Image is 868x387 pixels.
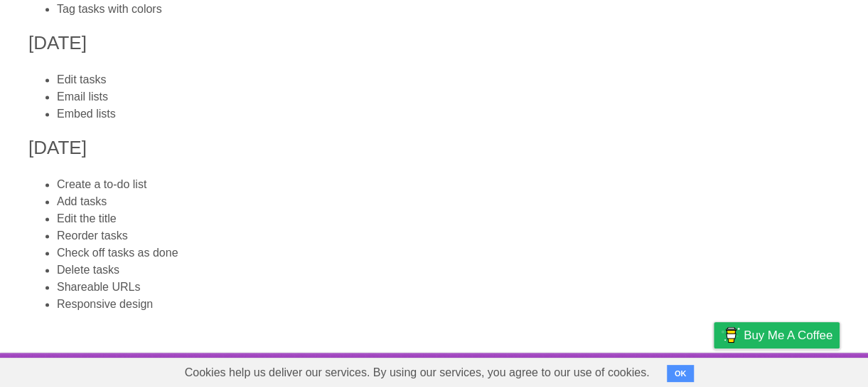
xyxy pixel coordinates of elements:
[57,227,840,244] li: Reorder tasks
[57,1,840,18] li: Tag tasks with colors
[667,365,695,382] button: OK
[714,322,840,349] a: Buy me a coffee
[57,193,840,210] li: Add tasks
[525,356,554,383] a: About
[57,244,840,262] li: Check off tasks as done
[28,134,840,162] h3: [DATE]
[572,356,629,383] a: Developers
[744,323,832,348] span: Buy me a coffee
[57,88,840,105] li: Email lists
[57,210,840,227] li: Edit the title
[750,356,840,383] a: Suggest a feature
[57,71,840,88] li: Edit tasks
[57,262,840,279] li: Delete tasks
[721,323,740,347] img: Buy me a coffee
[647,356,678,383] a: Terms
[57,176,840,193] li: Create a to-do list
[171,358,664,387] span: Cookies help us deliver our services. By using our services, you agree to our use of cookies.
[57,296,840,313] li: Responsive design
[57,279,840,296] li: Shareable URLs
[28,29,840,57] h3: [DATE]
[57,105,840,123] li: Embed lists
[695,356,732,383] a: Privacy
